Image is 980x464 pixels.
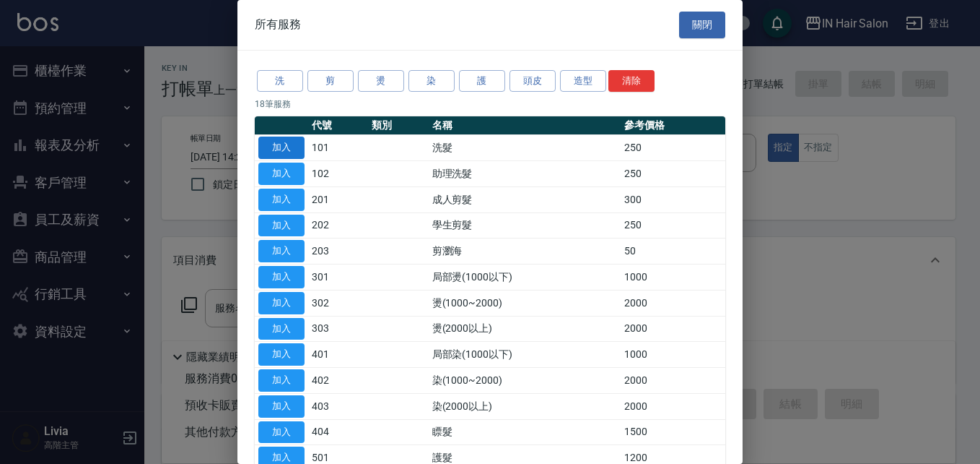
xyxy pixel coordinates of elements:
[679,12,725,38] button: 關閉
[258,240,305,262] button: 加入
[308,342,368,368] td: 401
[429,212,621,239] td: 學生剪髮
[621,212,725,239] td: 250
[429,393,621,419] td: 染(2000以上)
[429,342,621,368] td: 局部染(1000以下)
[560,70,606,93] button: 造型
[307,70,354,93] button: 剪
[621,161,725,187] td: 250
[358,70,404,93] button: 燙
[258,318,305,340] button: 加入
[258,163,305,185] button: 加入
[608,70,655,93] button: 清除
[258,395,305,418] button: 加入
[308,239,368,265] td: 203
[308,186,368,212] td: 201
[621,368,725,394] td: 2000
[429,419,621,445] td: 瞟髮
[621,239,725,265] td: 50
[308,419,368,445] td: 404
[258,421,305,444] button: 加入
[308,290,368,316] td: 302
[429,116,621,135] th: 名稱
[308,265,368,291] td: 301
[255,17,301,32] span: 所有服務
[621,419,725,445] td: 1500
[429,239,621,265] td: 剪瀏海
[621,342,725,368] td: 1000
[258,137,305,159] button: 加入
[258,266,305,288] button: 加入
[408,70,455,93] button: 染
[258,189,305,211] button: 加入
[621,186,725,212] td: 300
[368,116,428,135] th: 類別
[621,135,725,161] td: 250
[258,369,305,392] button: 加入
[308,135,368,161] td: 101
[429,186,621,212] td: 成人剪髮
[621,316,725,342] td: 2000
[257,70,303,93] button: 洗
[308,161,368,187] td: 102
[429,368,621,394] td: 染(1000~2000)
[308,393,368,419] td: 403
[308,212,368,239] td: 202
[308,116,368,135] th: 代號
[429,290,621,316] td: 燙(1000~2000)
[429,316,621,342] td: 燙(2000以上)
[308,316,368,342] td: 303
[429,135,621,161] td: 洗髮
[621,393,725,419] td: 2000
[258,215,305,237] button: 加入
[308,368,368,394] td: 402
[255,98,725,111] p: 18 筆服務
[429,161,621,187] td: 助理洗髮
[429,265,621,291] td: 局部燙(1000以下)
[258,292,305,314] button: 加入
[459,70,505,93] button: 護
[621,265,725,291] td: 1000
[621,116,725,135] th: 參考價格
[258,343,305,366] button: 加入
[509,70,556,93] button: 頭皮
[621,290,725,316] td: 2000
